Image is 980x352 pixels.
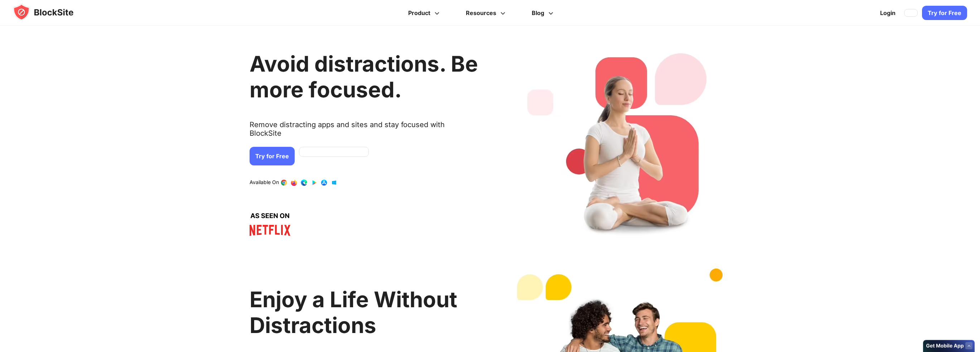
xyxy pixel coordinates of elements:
text: Available On [250,179,279,186]
text: Remove distracting apps and sites and stay focused with BlockSite [250,120,478,143]
a: Login [876,4,900,21]
img: blocksite-icon.5d769676.svg [13,4,87,21]
a: Try for Free [922,6,967,20]
h1: Avoid distractions. Be more focused. [250,51,478,102]
h2: Enjoy a Life Without Distractions [250,286,478,338]
a: Try for Free [250,147,295,165]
